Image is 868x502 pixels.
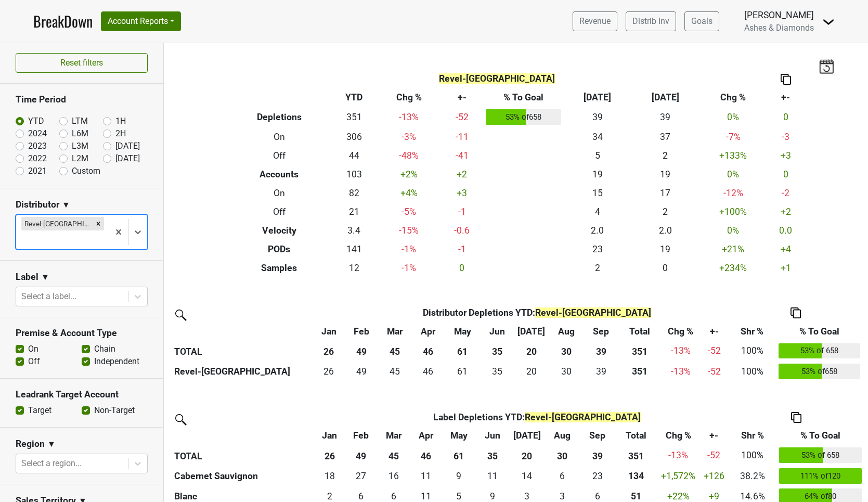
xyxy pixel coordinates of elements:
td: -12 % [699,184,767,202]
th: 351 [618,341,662,362]
td: 2 [631,146,699,165]
div: 26 [315,365,343,378]
div: +126 [703,469,726,483]
th: 45 [377,445,411,466]
label: Off [28,355,40,368]
td: -13 % [657,445,700,466]
label: [DATE] [115,140,140,152]
label: Target [28,404,51,417]
div: [PERSON_NAME] [744,8,814,22]
th: On [227,184,331,202]
td: 0 [767,165,805,184]
span: ▼ [62,199,70,211]
td: 351 [331,107,377,127]
td: 82 [331,184,377,202]
td: 39 [564,107,631,127]
span: Ashes & Diamonds [744,23,814,33]
h3: Distributor [16,199,59,210]
td: +2 [767,202,805,221]
td: 2 [631,202,699,221]
td: 38.2% [728,466,776,486]
label: 2023 [28,140,47,152]
td: +21 % [699,240,767,259]
td: 5 [564,146,631,165]
th: 49 [345,445,377,466]
td: 19 [631,240,699,259]
th: 133.750 [616,466,657,486]
th: 30 [549,341,585,362]
td: -11 [441,127,484,146]
img: filter [172,410,188,427]
th: Distributor Depletions YTD : [345,303,729,322]
td: 26 [313,361,345,382]
td: -1 % [377,240,441,259]
div: 49 [348,365,375,378]
th: 39 [579,445,615,466]
td: 0 [631,259,699,277]
td: 0 [441,259,484,277]
th: May: activate to sort column ascending [441,427,476,445]
td: -7 % [699,127,767,146]
th: +-: activate to sort column ascending [700,322,729,341]
td: 29.5 [549,361,585,382]
td: -48 % [377,146,441,165]
td: +100 % [699,202,767,221]
td: -52 [700,445,728,466]
th: 49 [345,341,378,362]
th: PODs [227,240,331,259]
th: Jan: activate to sort column ascending [313,322,345,341]
td: 0 [767,107,805,127]
th: % To Goal: activate to sort column ascending [776,322,863,341]
label: L3M [72,140,88,152]
td: 21 [331,202,377,221]
td: 34 [564,127,631,146]
td: -1 [441,202,484,221]
th: 35 [481,341,514,362]
div: 27 [348,469,374,483]
a: BreakDown [33,10,93,32]
th: % To Goal [484,88,564,107]
td: 61.334 [444,361,481,382]
th: Feb: activate to sort column ascending [345,322,378,341]
img: last_updated_date [819,59,834,73]
th: 39 [584,341,618,362]
td: 2.0 [564,221,631,240]
th: +- [767,88,805,107]
td: -15 % [377,221,441,240]
th: 46 [411,445,441,466]
th: TOTAL [172,445,314,466]
th: 350.501 [618,361,662,382]
h3: Label [16,272,38,282]
th: Aug: activate to sort column ascending [549,322,585,341]
td: 35 [481,361,514,382]
h3: Leadrank Target Account [16,389,148,400]
label: 2022 [28,152,47,165]
th: Sep: activate to sort column ascending [584,322,618,341]
th: 45 [378,341,412,362]
button: Account Reports [101,11,181,31]
td: 49.083 [345,361,378,382]
label: L6M [72,127,88,140]
td: 17 [631,184,699,202]
th: Aug: activate to sort column ascending [545,427,579,445]
td: 2.0 [631,221,699,240]
td: 103 [331,165,377,184]
img: Copy to clipboard [791,412,801,423]
td: 12 [331,259,377,277]
th: [DATE] [564,88,631,107]
td: 45.667 [412,361,444,382]
label: Non-Target [94,404,135,417]
td: 6 [545,466,579,486]
th: &nbsp;: activate to sort column ascending [172,427,314,445]
img: Dropdown Menu [822,16,835,28]
th: 26 [314,445,346,466]
span: Revel-[GEOGRAPHIC_DATA] [525,412,641,422]
th: Total: activate to sort column ascending [616,427,657,445]
span: Revel-[GEOGRAPHIC_DATA] [439,73,555,84]
th: TOTAL [172,341,313,362]
td: 0.0 [767,221,805,240]
th: Chg %: activate to sort column ascending [661,322,700,341]
td: 19 [631,165,699,184]
th: Chg % [699,88,767,107]
th: Jan: activate to sort column ascending [314,427,346,445]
